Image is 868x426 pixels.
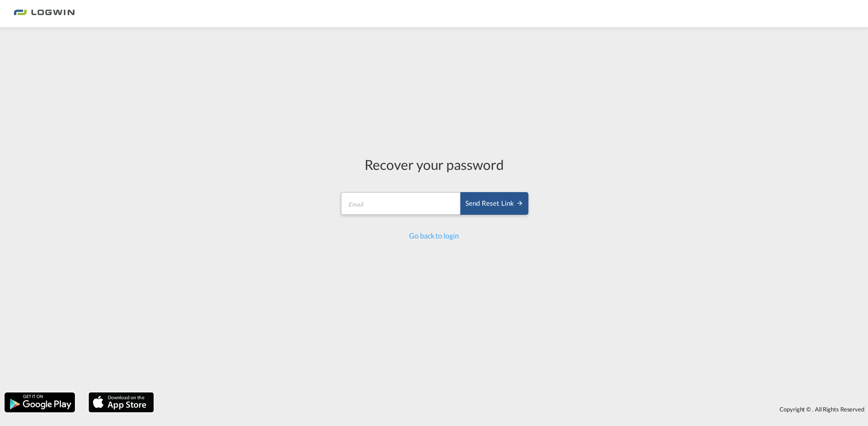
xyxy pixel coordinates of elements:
[465,198,523,209] div: Send reset link
[158,401,868,417] div: Copyright © . All Rights Reserved
[460,192,528,215] button: SEND RESET LINK
[14,4,75,24] img: bc73a0e0d8c111efacd525e4c8ad7d32.png
[88,391,155,413] img: apple.png
[341,192,461,215] input: Email
[340,155,528,174] div: Recover your password
[4,391,76,413] img: google.png
[409,231,459,240] a: Go back to login
[516,199,523,207] md-icon: icon-arrow-right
